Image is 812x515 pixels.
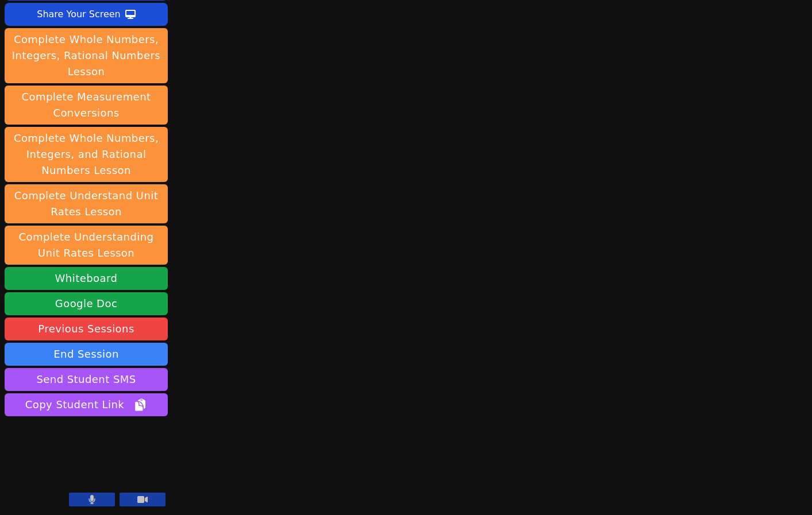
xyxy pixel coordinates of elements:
[37,5,121,24] div: Share Your Screen
[5,184,168,223] button: Complete Understand Unit Rates Lesson
[5,267,168,290] button: Whiteboard
[5,317,168,340] a: Previous Sessions
[5,86,168,125] button: Complete Measurement Conversions
[5,393,168,416] button: Copy Student Link
[25,397,147,413] span: Copy Student Link
[5,292,168,315] a: Google Doc
[5,3,168,26] button: Share Your Screen
[5,127,168,182] button: Complete Whole Numbers, Integers, and Rational Numbers Lesson
[5,368,168,391] button: Send Student SMS
[5,28,168,83] button: Complete Whole Numbers, Integers, Rational Numbers Lesson
[5,226,168,265] button: Complete Understanding Unit Rates Lesson
[5,343,168,366] button: End Session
